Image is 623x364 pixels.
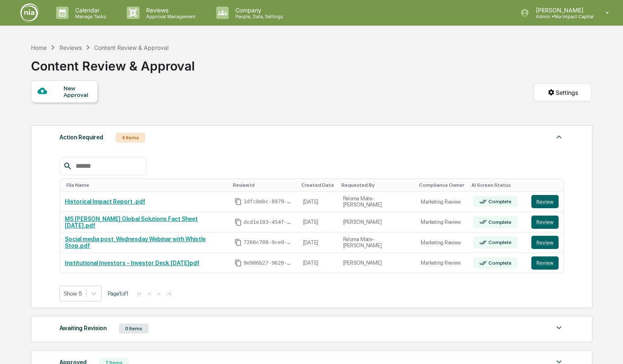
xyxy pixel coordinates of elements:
div: Complete [487,219,511,225]
div: New Approval [64,85,91,98]
button: |< [135,290,144,297]
td: Marketing Review [416,212,468,232]
button: > [155,290,163,297]
img: caret [554,323,564,333]
span: Copy Id [235,218,242,226]
button: Review [531,216,559,229]
div: Action Required [59,132,103,143]
td: [DATE] [298,253,338,273]
div: Complete [487,199,511,204]
div: 0 Items [119,324,149,333]
button: Review [531,195,559,208]
div: Toggle SortBy [471,182,523,188]
img: caret [554,132,564,142]
div: Toggle SortBy [341,182,413,188]
div: Complete [487,260,511,266]
td: [DATE] [298,232,338,253]
span: 1dfc8ebc-8979-48c4-b147-c6dacc46eca0 [244,198,293,205]
td: Paloma Mate-[PERSON_NAME] [338,192,416,212]
p: Calendar [69,7,110,14]
span: 7266c708-9ce9-4315-828f-30430143d5b0 [244,239,293,246]
a: Social media post_Wednesday Webinar with Whistle Stop.pdf [65,236,206,249]
div: Complete [487,240,511,245]
p: People, Data, Settings [229,14,287,19]
span: Copy Id [235,239,242,246]
span: Copy Id [235,198,242,205]
div: Toggle SortBy [533,182,560,188]
div: Home [31,44,47,51]
div: Content Review & Approval [31,52,195,73]
td: [DATE] [298,212,338,232]
p: Manage Tasks [69,14,110,19]
button: >| [164,290,174,297]
button: < [145,290,154,297]
td: [PERSON_NAME] [338,253,416,273]
td: Marketing Review [416,192,468,212]
a: MS [PERSON_NAME] Global Solutions Fact Sheet [DATE].pdf [65,216,198,229]
div: Reviews [59,44,82,51]
div: Toggle SortBy [419,182,465,188]
div: Toggle SortBy [233,182,295,188]
td: Paloma Mate-[PERSON_NAME] [338,232,416,253]
p: Approval Management [140,14,200,19]
span: 9e986b27-9620-4b43-99b5-ea72af3cabaf [244,260,293,266]
div: Content Review & Approval [94,44,168,51]
p: Reviews [140,7,200,14]
p: [PERSON_NAME] [529,7,594,14]
span: Page 1 of 1 [108,290,128,297]
button: Review [531,256,559,270]
td: [PERSON_NAME] [338,212,416,232]
p: Company [229,7,287,14]
td: Marketing Review [416,253,468,273]
img: logo [20,3,40,23]
span: Copy Id [235,259,242,267]
button: Review [531,236,559,249]
div: 4 Items [116,133,145,143]
td: Marketing Review [416,232,468,253]
span: dcd1e103-454f-403e-a6d1-a9eb143e09bb [244,219,293,225]
iframe: Open customer support [597,337,619,359]
a: Institutional Investors - Investor Deck [DATE]pdf [65,260,199,266]
a: Historical Impact Report .pdf [65,198,145,205]
div: Awaiting Revision [59,323,107,333]
div: Toggle SortBy [301,182,335,188]
td: [DATE] [298,192,338,212]
p: Admin • Nia Impact Capital [529,14,594,19]
button: Settings [534,83,592,101]
div: Toggle SortBy [66,182,226,188]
